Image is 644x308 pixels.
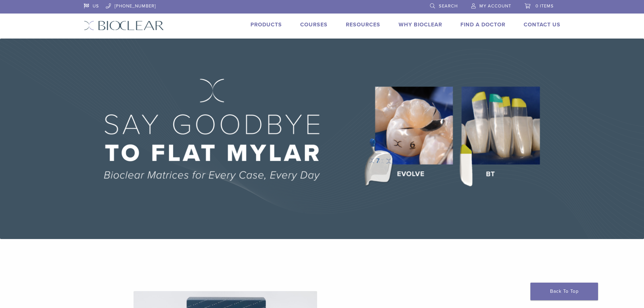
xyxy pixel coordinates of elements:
[479,3,511,9] span: My Account
[399,21,442,28] a: Why Bioclear
[524,21,560,28] a: Contact Us
[535,3,554,9] span: 0 items
[530,283,598,300] a: Back To Top
[84,21,164,30] img: Bioclear
[439,3,458,9] span: Search
[251,21,282,28] a: Products
[300,21,328,28] a: Courses
[346,21,380,28] a: Resources
[460,21,505,28] a: Find A Doctor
